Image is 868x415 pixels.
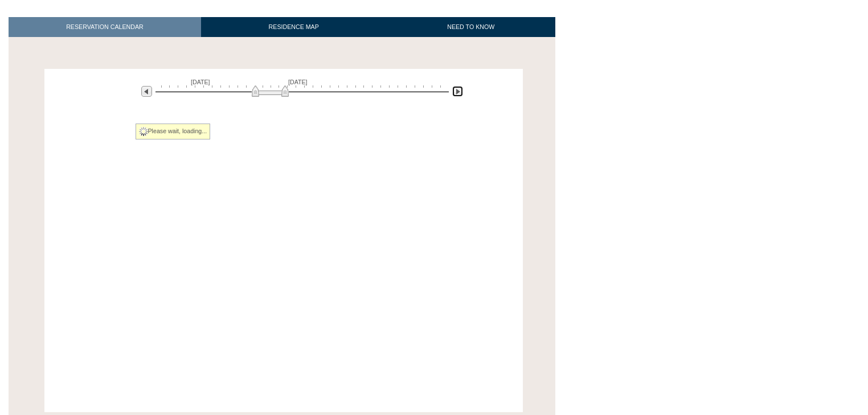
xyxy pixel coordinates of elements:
[9,17,201,37] a: RESERVATION CALENDAR
[141,86,152,97] img: Previous
[452,86,463,97] img: Next
[288,79,308,85] span: [DATE]
[201,17,387,37] a: RESIDENCE MAP
[139,127,148,136] img: spinner2.gif
[136,124,211,139] div: Please wait, loading...
[191,79,210,85] span: [DATE]
[386,17,555,37] a: NEED TO KNOW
